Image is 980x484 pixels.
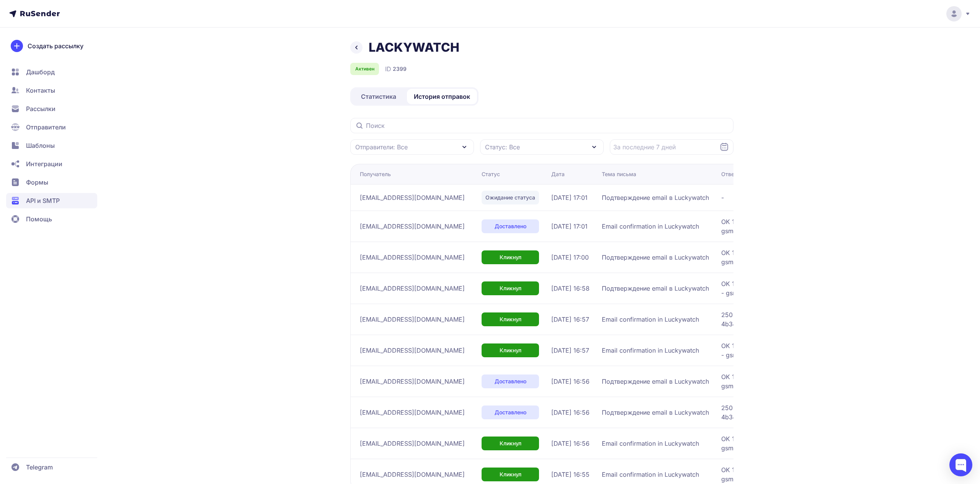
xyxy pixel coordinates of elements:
[721,217,913,235] span: OK 1756818101 2adb3069b0e04-5608279716dsi578911e87.470 - gsmtp
[500,285,521,292] span: Кликнул
[6,459,97,475] a: Telegram
[28,41,83,51] span: Создать рассылку
[500,471,521,478] span: Кликнул
[721,372,913,391] span: OK 1756817820 38308e7fff4ca-337f50badc6si3669501fa.289 - gsmtp
[721,170,754,178] div: Ответ SMTP
[369,40,459,55] h1: LACKYWATCH
[551,170,565,178] div: Дата
[551,222,588,231] span: [DATE] 17:01
[602,170,636,178] div: Тема письма
[721,341,913,360] span: OK 1756817871 2adb3069b0e04-560826c4dbesi597822e87.144 - gsmtp
[721,248,913,267] span: OK 1756818041 2adb3069b0e04-560827a65fesi579119e87.590 - gsmtp
[407,89,477,104] a: История отправок
[355,66,374,72] span: Активен
[485,194,535,201] span: Ожидание статуса
[551,193,588,202] span: [DATE] 17:01
[602,193,709,202] span: Подтверждение email в Luckywatch
[551,408,590,417] span: [DATE] 16:56
[26,104,56,113] span: Рассылки
[414,92,470,101] span: История отправок
[495,378,526,385] span: Доставлено
[360,253,465,262] span: [EMAIL_ADDRESS][DOMAIN_NAME]
[721,279,913,298] span: OK 1756817915 2adb3069b0e04-560827932d6si565595e87.458 - gsmtp
[551,253,589,262] span: [DATE] 17:00
[360,377,465,386] span: [EMAIL_ADDRESS][DOMAIN_NAME]
[500,347,521,354] span: Кликнул
[602,470,699,479] span: Email confirmation in Luckywatch
[602,439,699,448] span: Email confirmation in Luckywatch
[602,222,699,231] span: Email confirmation in Luckywatch
[26,123,66,132] span: Отправители
[495,222,526,230] span: Доставлено
[602,408,709,417] span: Подтверждение email в Luckywatch
[500,440,521,447] span: Кликнул
[602,253,709,262] span: Подтверждение email в Luckywatch
[551,439,590,448] span: [DATE] 16:56
[485,142,520,152] span: Статус: Все
[360,222,465,231] span: [EMAIL_ADDRESS][DOMAIN_NAME]
[26,196,60,205] span: API и SMTP
[500,316,521,323] span: Кликнул
[393,65,407,73] span: 2399
[360,408,465,417] span: [EMAIL_ADDRESS][DOMAIN_NAME]
[355,142,408,152] span: Отправители: Все
[721,193,913,202] span: -
[26,159,62,168] span: Интеграции
[360,170,391,178] div: Получатель
[721,434,913,453] span: OK 1756817769 2adb3069b0e04-560826be4fesi555561e87.82 - gsmtp
[602,284,709,293] span: Подтверждение email в Luckywatch
[721,465,913,484] span: OK 1756817721 2adb3069b0e04-560826bf865si583506e87.19 - gsmtp
[350,118,733,133] input: Поиск
[360,439,465,448] span: [EMAIL_ADDRESS][DOMAIN_NAME]
[385,64,407,74] div: ID
[602,346,699,355] span: Email confirmation in Luckywatch
[500,253,521,261] span: Кликнул
[26,214,52,224] span: Помощь
[610,139,733,155] input: Datepicker input
[26,86,55,95] span: Контакты
[495,409,526,416] span: Доставлено
[551,346,589,355] span: [DATE] 16:57
[721,403,913,422] span: 250 2.0.0 OK 1756817772 d75a77b69052e-4b34634292bsi7580271cf.804 - gsmtp
[360,193,465,202] span: [EMAIL_ADDRESS][DOMAIN_NAME]
[482,170,500,178] div: Статус
[721,310,913,329] span: 250 2.0.0 OK 1756817882 d75a77b69052e-4b346387ef7si7621151cf.1128 - gsmtp
[361,92,396,101] span: Статистика
[551,284,590,293] span: [DATE] 16:58
[360,284,465,293] span: [EMAIL_ADDRESS][DOMAIN_NAME]
[602,315,699,324] span: Email confirmation in Luckywatch
[26,141,55,150] span: Шаблоны
[551,470,590,479] span: [DATE] 16:55
[360,470,465,479] span: [EMAIL_ADDRESS][DOMAIN_NAME]
[360,315,465,324] span: [EMAIL_ADDRESS][DOMAIN_NAME]
[360,346,465,355] span: [EMAIL_ADDRESS][DOMAIN_NAME]
[26,67,55,77] span: Дашборд
[602,377,709,386] span: Подтверждение email в Luckywatch
[26,178,48,187] span: Формы
[551,377,590,386] span: [DATE] 16:56
[352,89,405,104] a: Статистика
[26,463,53,472] span: Telegram
[551,315,589,324] span: [DATE] 16:57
